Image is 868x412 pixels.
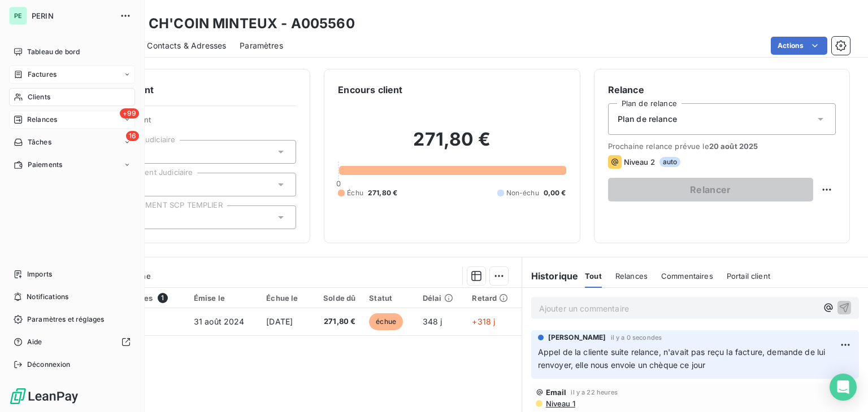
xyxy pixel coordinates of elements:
[771,37,827,55] button: Actions
[194,293,253,303] div: Émise le
[423,293,459,303] div: Délai
[338,83,402,97] h6: Encours client
[9,387,79,405] img: Logo LeanPay
[608,178,813,201] button: Relancer
[661,271,713,280] span: Commentaires
[27,269,52,279] span: Imports
[585,271,602,280] span: Tout
[472,317,495,326] span: +318 j
[423,317,442,326] span: 348 j
[611,334,662,341] span: il y a 0 secondes
[318,293,356,303] div: Solde dû
[368,188,397,198] span: 271,80 €
[147,40,226,51] span: Contacts & Adresses
[27,47,80,57] span: Tableau de bord
[68,83,296,97] h6: Informations client
[126,131,139,141] span: 16
[830,374,857,401] div: Open Intercom Messenger
[99,14,355,34] h3: PMU A CH'COIN MINTEUX - A005560
[336,179,341,188] span: 0
[506,188,539,198] span: Non-échu
[266,293,303,303] div: Échue le
[369,293,409,303] div: Statut
[522,269,579,283] h6: Historique
[571,389,617,396] span: il y a 22 heures
[9,133,135,151] a: 16Tâches
[28,160,62,170] span: Paiements
[659,157,681,167] span: auto
[618,113,677,125] span: Plan de relance
[727,271,770,280] span: Portail client
[240,40,283,51] span: Paramètres
[608,142,836,151] span: Prochaine relance prévue le
[194,317,245,326] span: 31 août 2024
[615,271,648,280] span: Relances
[9,310,135,328] a: Paramètres et réglages
[9,65,135,84] a: Factures
[608,83,836,97] h6: Relance
[546,388,567,397] span: Email
[545,399,575,408] span: Niveau 1
[91,115,296,131] span: Propriétés Client
[266,317,293,326] span: [DATE]
[544,188,566,198] span: 0,00 €
[9,265,135,283] a: Imports
[9,156,135,174] a: Paiements
[624,157,655,166] span: Niveau 2
[472,293,514,303] div: Retard
[9,43,135,61] a: Tableau de bord
[28,137,51,147] span: Tâches
[709,142,758,151] span: 20 août 2025
[347,188,363,198] span: Échu
[120,108,139,119] span: +99
[9,88,135,106] a: Clients
[369,313,403,330] span: échue
[28,92,50,102] span: Clients
[27,337,42,347] span: Aide
[548,332,606,343] span: [PERSON_NAME]
[9,111,135,129] a: +99Relances
[27,292,68,302] span: Notifications
[28,69,57,80] span: Factures
[158,293,168,303] span: 1
[27,314,104,325] span: Paramètres et réglages
[27,115,57,125] span: Relances
[27,360,71,370] span: Déconnexion
[538,347,828,370] span: Appel de la cliente suite relance, n'avait pas reçu la facture, demande de lui renvoyer, elle nou...
[338,128,566,162] h2: 271,80 €
[32,11,113,20] span: PERIN
[9,333,135,351] a: Aide
[9,7,27,25] div: PE
[318,316,356,327] span: 271,80 €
